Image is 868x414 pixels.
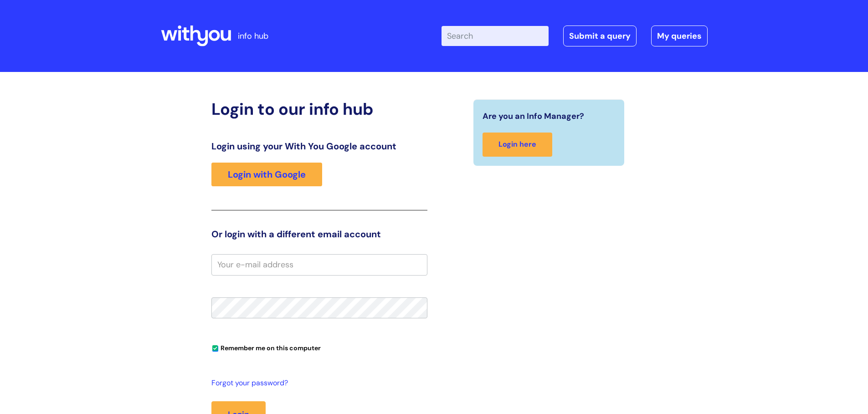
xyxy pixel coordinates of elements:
input: Your e-mail address [211,254,427,275]
input: Search [442,26,549,46]
div: You can uncheck this option if you're logging in from a shared device [211,340,427,355]
h2: Login to our info hub [211,99,427,119]
a: Forgot your password? [211,377,423,390]
a: Submit a query [563,26,637,46]
a: My queries [651,26,708,46]
a: Login with Google [211,163,322,186]
input: Remember me on this computer [212,346,218,352]
label: Remember me on this computer [211,342,321,352]
span: Are you an Info Manager? [483,109,584,123]
h3: Or login with a different email account [211,229,427,240]
a: Login here [483,133,552,157]
h3: Login using your With You Google account [211,141,427,152]
p: info hub [238,29,268,43]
